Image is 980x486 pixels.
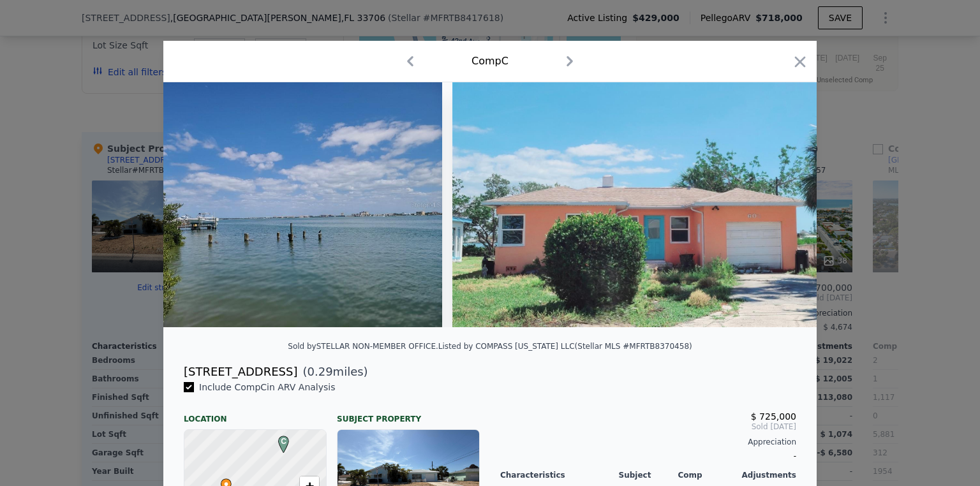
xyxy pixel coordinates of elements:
div: Comp C [471,54,509,69]
div: Listed by COMPASS [US_STATE] LLC (Stellar MLS #MFRTB8370458) [438,342,692,351]
div: Appreciation [500,437,796,447]
div: Subject Property [337,404,480,424]
div: Comp [678,470,737,480]
span: 0.29 [308,365,333,378]
span: C [275,436,292,447]
span: Include Comp C in ARV Analysis [194,382,341,392]
div: Adjustments [737,470,796,480]
span: $ 725,000 [751,411,796,422]
div: • [218,478,225,486]
div: Location [184,404,327,424]
div: - [500,447,796,465]
div: C [275,436,283,443]
img: Property Img [115,82,442,327]
span: Sold [DATE] [500,422,796,432]
img: Property Img [452,82,891,327]
div: Subject [619,470,678,480]
span: ( miles) [297,363,367,381]
div: [STREET_ADDRESS] [184,363,297,381]
div: Characteristics [500,470,619,480]
div: Sold by STELLAR NON-MEMBER OFFICE . [288,342,438,351]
